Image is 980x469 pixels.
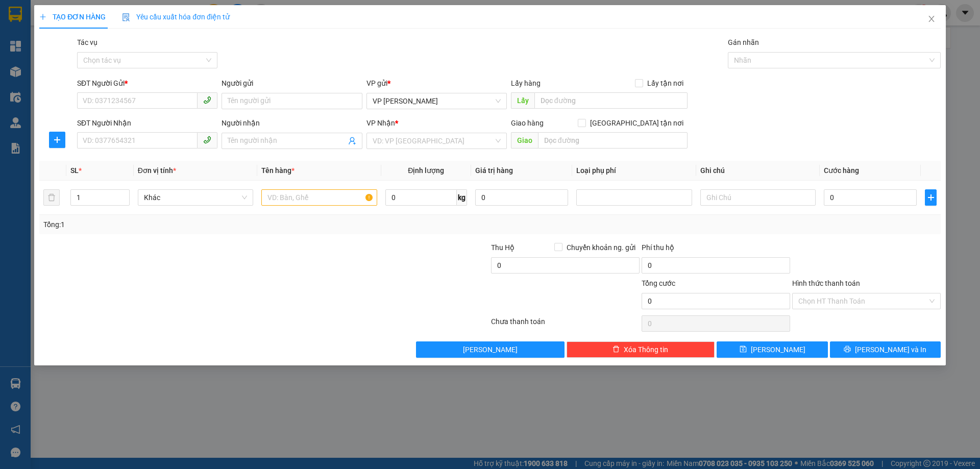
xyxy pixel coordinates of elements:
[927,15,936,23] span: close
[567,341,715,358] button: deleteXóa Thông tin
[511,79,541,87] span: Lấy hàng
[50,136,65,144] span: plus
[511,119,544,127] span: Giao hàng
[39,13,106,21] span: TẠO ĐƠN HÀNG
[642,279,675,287] span: Tổng cước
[538,132,688,149] input: Dọc đường
[855,344,926,355] span: [PERSON_NAME] và In
[511,132,538,149] span: Giao
[373,93,501,109] span: VP Cương Gián
[572,161,696,181] th: Loại phụ phí
[917,5,946,34] button: Close
[203,96,211,104] span: phone
[408,166,444,175] span: Định lượng
[586,117,688,129] span: [GEOGRAPHIC_DATA] tận nơi
[463,344,518,355] span: [PERSON_NAME]
[43,219,378,230] div: Tổng: 1
[740,345,747,354] span: save
[122,13,230,21] span: Yêu cầu xuất hóa đơn điện tử
[624,344,668,355] span: Xóa Thông tin
[261,189,377,206] input: VD: Bàn, Ghế
[203,136,211,144] span: phone
[562,242,640,253] span: Chuyển khoản ng. gửi
[77,117,217,129] div: SĐT Người Nhận
[222,78,362,89] div: Người gửi
[366,119,395,127] span: VP Nhận
[490,316,641,334] div: Chưa thanh toán
[700,189,816,206] input: Ghi Chú
[348,137,356,145] span: user-add
[511,92,534,109] span: Lấy
[751,344,805,355] span: [PERSON_NAME]
[925,193,936,202] span: plus
[830,341,941,358] button: printer[PERSON_NAME] và In
[717,341,827,358] button: save[PERSON_NAME]
[43,189,60,206] button: delete
[475,189,568,206] input: 0
[792,279,860,287] label: Hình thức thanh toán
[728,38,759,46] label: Gán nhãn
[416,341,565,358] button: [PERSON_NAME]
[643,78,688,89] span: Lấy tận nơi
[70,166,79,175] span: SL
[366,78,507,89] div: VP gửi
[261,166,295,175] span: Tên hàng
[138,166,176,175] span: Đơn vị tính
[642,242,790,257] div: Phí thu hộ
[612,345,620,354] span: delete
[844,345,851,354] span: printer
[696,161,820,181] th: Ghi chú
[49,132,65,148] button: plus
[144,190,247,205] span: Khác
[222,117,362,129] div: Người nhận
[824,166,859,175] span: Cước hàng
[475,166,513,175] span: Giá trị hàng
[77,38,97,46] label: Tác vụ
[491,243,514,252] span: Thu Hộ
[39,13,46,20] span: plus
[925,189,936,206] button: plus
[457,189,467,206] span: kg
[534,92,688,109] input: Dọc đường
[122,13,130,21] img: icon
[77,78,217,89] div: SĐT Người Gửi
